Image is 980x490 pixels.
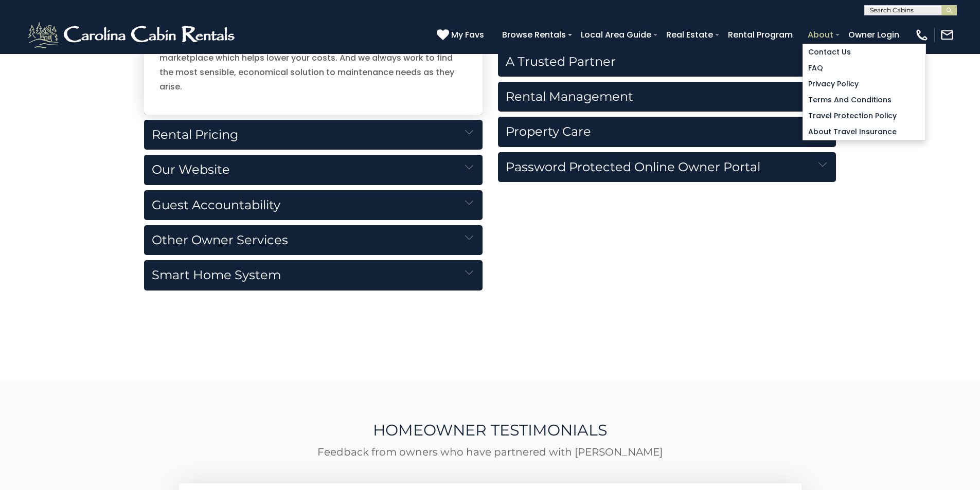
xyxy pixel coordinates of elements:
h5: Rental Management [498,82,836,112]
p: Renting a home is a business endeavor and there are costs to maintaining a home. Our fees are the... [159,22,467,94]
a: Local Area Guide [576,26,656,44]
a: Travel Protection Policy [803,108,925,124]
img: down-arrow-card.svg [465,198,473,207]
img: down-arrow-card.svg [465,268,473,277]
a: FAQ [803,60,925,76]
a: Privacy Policy [803,76,925,92]
h5: Rental Pricing [144,120,483,150]
h5: Smart Home System [144,260,483,290]
img: White-1-2.png [26,20,239,50]
img: down-arrow-card.svg [465,163,473,171]
img: down-arrow-card.svg [465,128,473,136]
a: About [803,26,839,44]
h2: Homeowner Testimonials [66,381,914,439]
h5: Password Protected Online Owner Portal [498,152,836,182]
img: mail-regular-white.png [940,28,954,42]
a: About Travel Insurance [803,124,925,140]
a: Owner Login [843,26,904,44]
h5: A Trusted Partner [498,47,836,77]
a: Rental Program [723,26,798,44]
h5: Our Website [144,155,483,185]
a: Browse Rentals [497,26,571,44]
img: down-arrow-card.svg [465,233,473,242]
h5: Property Care [498,117,836,147]
h5: Guest Accountability [144,190,483,220]
img: down-arrow-card.svg [818,160,827,169]
a: Terms and Conditions [803,92,925,108]
a: My Favs [437,28,487,42]
span: My Favs [451,28,484,41]
h5: Other Owner Services [144,225,483,255]
img: phone-regular-white.png [915,28,929,42]
p: Feedback from owners who have partnered with [PERSON_NAME] [256,446,724,458]
a: Real Estate [661,26,718,44]
a: Contact Us [803,44,925,60]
